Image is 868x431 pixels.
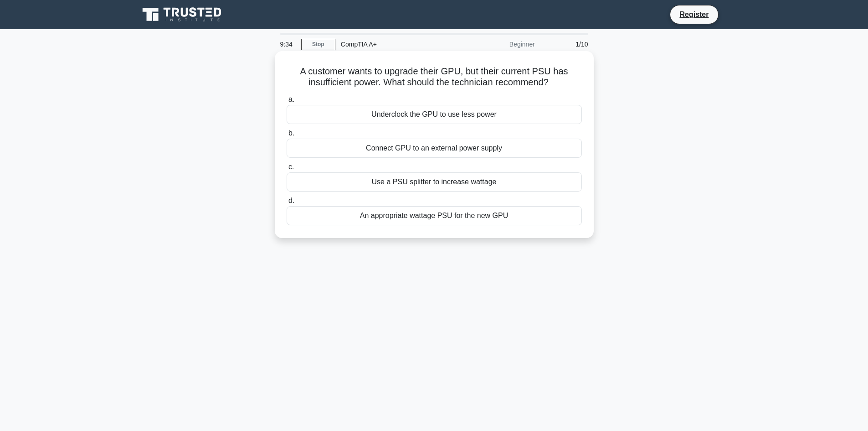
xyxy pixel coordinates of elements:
[288,129,294,137] span: b.
[540,35,594,53] div: 1/10
[288,95,294,103] span: a.
[275,35,301,53] div: 9:34
[461,35,540,53] div: Beginner
[288,163,294,171] span: c.
[287,139,582,158] div: Connect GPU to an external power supply
[287,172,582,192] div: Use a PSU splitter to increase wattage
[288,197,294,204] span: d.
[674,9,714,20] a: Register
[335,35,461,53] div: CompTIA A+
[287,206,582,225] div: An appropriate wattage PSU for the new GPU
[301,39,335,50] a: Stop
[286,66,583,88] h5: A customer wants to upgrade their GPU, but their current PSU has insufficient power. What should ...
[287,105,582,124] div: Underclock the GPU to use less power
